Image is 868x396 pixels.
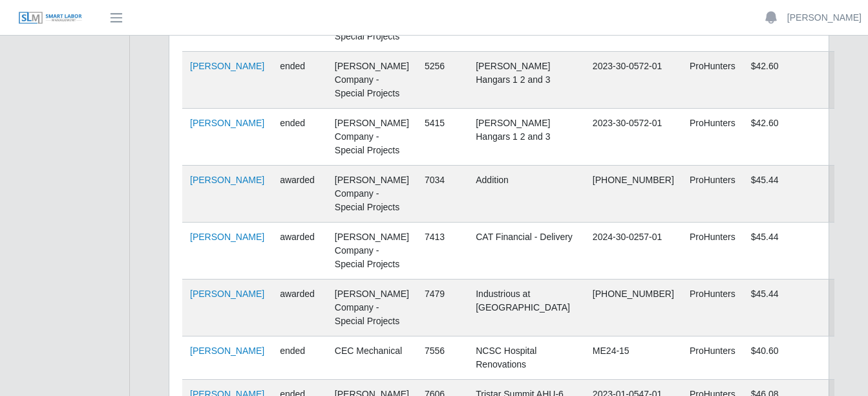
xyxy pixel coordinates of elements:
td: Industrious at [GEOGRAPHIC_DATA] [468,280,585,336]
td: ProHunters [682,109,743,166]
a: [PERSON_NAME] [190,346,264,356]
td: [PERSON_NAME] Company - Special Projects [327,280,417,336]
a: [PERSON_NAME] [190,289,264,299]
td: $45.44 [743,223,834,280]
a: [PERSON_NAME] [190,61,264,71]
td: Addition [468,166,585,223]
td: $42.60 [743,109,834,166]
td: NCSC Hospital Renovations [468,336,585,380]
td: ProHunters [682,336,743,380]
td: ended [272,336,327,380]
td: [PERSON_NAME] Company - Special Projects [327,109,417,166]
td: 2024-30-0257-01 [585,223,682,280]
td: $42.60 [743,52,834,109]
td: CAT Financial - Delivery [468,223,585,280]
td: [PERSON_NAME] Hangars 1 2 and 3 [468,52,585,109]
td: [PHONE_NUMBER] [585,166,682,223]
td: ended [272,109,327,166]
td: 2023-30-0572-01 [585,109,682,166]
td: 7556 [417,336,468,380]
td: awarded [272,223,327,280]
td: [PERSON_NAME] Company - Special Projects [327,166,417,223]
td: ProHunters [682,52,743,109]
td: ProHunters [682,280,743,336]
td: 2023-30-0572-01 [585,52,682,109]
td: 7034 [417,166,468,223]
td: 7479 [417,280,468,336]
td: CEC Mechanical [327,336,417,380]
td: ended [272,52,327,109]
td: awarded [272,280,327,336]
td: $40.60 [743,336,834,380]
td: $45.44 [743,166,834,223]
a: [PERSON_NAME] [190,232,264,242]
a: [PERSON_NAME] [190,118,264,128]
td: $45.44 [743,280,834,336]
td: [PERSON_NAME] Company - Special Projects [327,223,417,280]
td: ProHunters [682,223,743,280]
td: 5256 [417,52,468,109]
td: awarded [272,166,327,223]
td: [PERSON_NAME] Company - Special Projects [327,52,417,109]
img: SLM Logo [18,11,83,25]
a: [PERSON_NAME] [190,175,264,185]
td: 7413 [417,223,468,280]
a: [PERSON_NAME] [787,11,862,25]
td: [PERSON_NAME] Hangars 1 2 and 3 [468,109,585,166]
td: [PHONE_NUMBER] [585,280,682,336]
td: ProHunters [682,166,743,223]
td: ME24-15 [585,336,682,380]
td: 5415 [417,109,468,166]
